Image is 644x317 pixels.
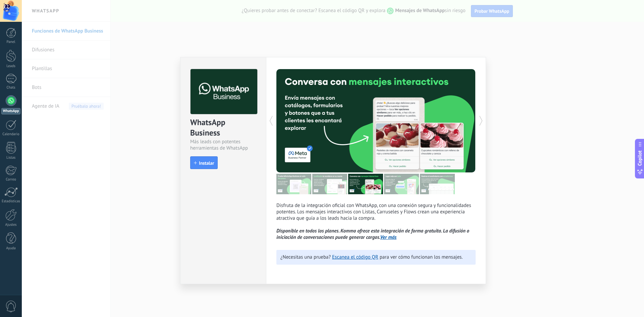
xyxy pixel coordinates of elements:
span: Instalar [199,161,214,165]
span: para ver cómo funcionan los mensajes. [380,254,463,260]
span: Copilot [637,150,643,166]
img: tour_image_cc377002d0016b7ebaeb4dbe65cb2175.png [420,174,455,194]
div: Calendario [1,132,21,137]
div: Panel [1,40,21,44]
div: Leads [1,64,21,68]
div: WhatsApp [1,108,20,114]
div: Chats [1,86,21,90]
span: ¿Necesitas una prueba? [280,254,331,260]
a: Escanea el código QR [332,254,378,260]
img: tour_image_62c9952fc9cf984da8d1d2aa2c453724.png [384,174,419,194]
img: logo_main.png [191,69,257,114]
a: Ver más [380,234,397,241]
img: tour_image_1009fe39f4f058b759f0df5a2b7f6f06.png [348,174,383,194]
button: Instalar [190,156,218,169]
i: Disponible en todos los planes. Kommo ofrece esta integración de forma gratuita. La difusión o in... [276,228,469,241]
img: tour_image_7a4924cebc22ed9e3259523e50fe4fd6.png [276,174,311,194]
p: Disfruta de la integración oficial con WhatsApp, con una conexión segura y funcionalidades potent... [276,202,476,241]
div: Ajustes [1,223,21,227]
div: Más leads con potentes herramientas de WhatsApp [190,139,256,151]
div: Correo [1,177,21,182]
div: Estadísticas [1,199,21,204]
div: Ayuda [1,246,21,251]
img: tour_image_cc27419dad425b0ae96c2716632553fa.png [312,174,347,194]
div: WhatsApp Business [190,117,256,139]
div: Listas [1,156,21,160]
